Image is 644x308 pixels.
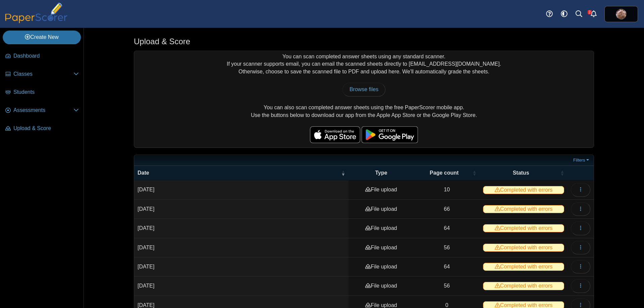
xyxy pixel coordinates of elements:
[3,3,70,23] img: PaperScorer
[13,107,73,114] span: Assessments
[586,7,601,21] a: Alerts
[483,169,559,177] span: Status
[134,36,190,47] h1: Upload & Score
[134,51,594,147] div: You can scan completed answer sheets using any standard scanner. If your scanner supports email, ...
[414,276,480,296] td: 56
[483,186,564,194] span: Completed with errors
[138,302,154,308] time: Sep 15, 2025 at 9:22 AM
[13,70,73,78] span: Classes
[616,9,627,19] span: Jean-Paul Whittall
[348,180,414,199] td: File upload
[348,257,414,276] td: File upload
[472,170,476,176] span: Page count : Activate to sort
[616,9,627,19] img: ps.7gEweUQfp4xW3wTN
[13,125,79,132] span: Upload & Score
[348,276,414,296] td: File upload
[483,205,564,213] span: Completed with errors
[348,200,414,219] td: File upload
[3,121,82,137] a: Upload & Score
[483,282,564,290] span: Completed with errors
[352,169,411,177] span: Type
[414,200,480,219] td: 66
[138,169,340,177] span: Date
[3,30,81,44] a: Create New
[560,170,564,176] span: Status : Activate to sort
[414,257,480,276] td: 64
[483,263,564,271] span: Completed with errors
[362,126,418,143] img: google-play-badge.png
[3,103,82,119] a: Assessments
[138,187,154,192] time: Sep 19, 2025 at 9:01 AM
[572,157,592,164] a: Filters
[342,83,385,96] a: Browse files
[483,224,564,232] span: Completed with errors
[138,283,154,289] time: Sep 15, 2025 at 9:22 AM
[350,86,378,92] span: Browse files
[348,238,414,257] td: File upload
[414,180,480,199] td: 10
[138,225,154,231] time: Sep 15, 2025 at 9:22 AM
[3,84,82,101] a: Students
[3,48,82,64] a: Dashboard
[348,219,414,238] td: File upload
[3,18,70,24] a: PaperScorer
[414,219,480,238] td: 64
[341,170,345,176] span: Date : Activate to remove sorting
[483,244,564,252] span: Completed with errors
[414,238,480,257] td: 56
[604,6,638,22] a: ps.7gEweUQfp4xW3wTN
[138,264,154,269] time: Sep 15, 2025 at 9:22 AM
[417,169,471,177] span: Page count
[3,66,82,82] a: Classes
[138,206,154,212] time: Sep 15, 2025 at 11:16 AM
[13,52,79,60] span: Dashboard
[138,245,154,250] time: Sep 15, 2025 at 9:22 AM
[13,88,79,96] span: Students
[310,126,360,143] img: apple-store-badge.svg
